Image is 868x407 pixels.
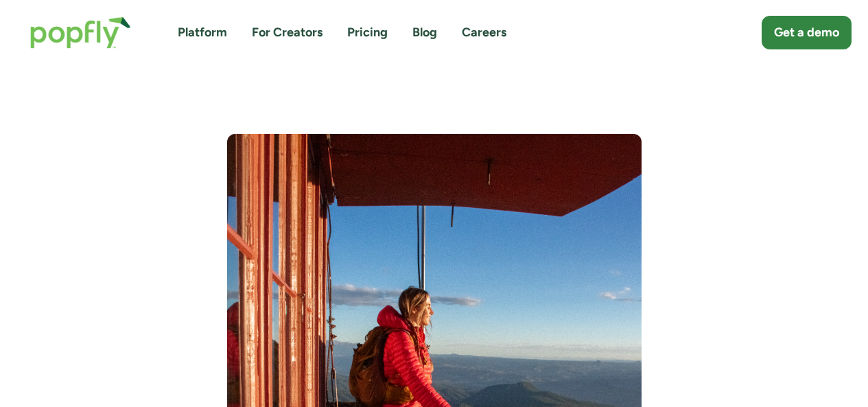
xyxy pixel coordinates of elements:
a: Platform [178,24,227,41]
a: Blog [412,24,437,41]
div: Get a demo [774,24,839,41]
a: Careers [462,24,506,41]
a: Get a demo [762,16,852,49]
a: Pricing [347,24,388,41]
a: home [16,3,145,62]
a: For Creators [252,24,322,41]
